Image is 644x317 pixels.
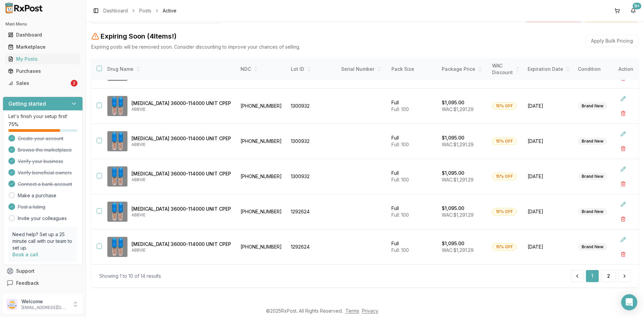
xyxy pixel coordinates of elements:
[5,65,80,77] a: Purchases
[8,100,46,108] h3: Getting started
[387,159,438,194] td: Full
[586,270,599,282] button: 1
[131,142,231,147] p: ABBVIE
[621,294,637,310] div: Open Intercom Messenger
[528,173,570,180] span: [DATE]
[12,252,38,257] a: Book a call
[71,80,77,87] div: 2
[3,265,83,277] button: Support
[578,243,607,251] div: Brand New
[5,21,80,27] h2: Main Menu
[617,233,629,246] button: Edit
[387,124,438,159] td: Full
[528,103,570,109] span: [DATE]
[131,100,231,107] p: [MEDICAL_DATA] 36000-114000 UNIT CPEP
[107,237,127,257] img: Creon 36000-114000 UNIT CPEP
[101,32,176,41] h2: Expiring Soon ( 4 Item s !)
[3,30,83,40] button: Dashboard
[3,3,46,13] img: RxPost Logo
[8,121,18,128] span: 75 %
[103,7,128,14] a: Dashboard
[617,248,629,260] button: Delete
[617,93,629,105] button: Edit
[617,178,629,190] button: Delete
[617,213,629,225] button: Delete
[442,142,474,147] span: WAC: $1,291.29
[18,181,72,188] span: Connect a bank account
[131,177,231,182] p: ABBVIE
[131,212,231,218] p: ABBVIE
[107,66,231,72] div: Drug Name
[391,177,409,182] span: Full: 100
[8,68,77,74] div: Purchases
[3,78,83,89] button: Sales2
[341,66,383,72] div: Serial Number
[18,158,63,165] span: Verify your business
[3,66,83,76] button: Purchases
[236,159,287,194] td: [PHONE_NUMBER]
[528,138,570,145] span: [DATE]
[442,205,464,212] p: $1,095.00
[492,173,517,180] div: 15% OFF
[107,96,127,116] img: Creon 36000-114000 UNIT CPEP
[578,102,607,110] div: Brand New
[442,240,464,247] p: $1,095.00
[18,135,63,142] span: Create your account
[236,229,287,265] td: [PHONE_NUMBER]
[236,124,287,159] td: [PHONE_NUMBER]
[131,248,231,253] p: ABBVIE
[99,273,161,279] div: Showing 1 to 10 of 14 results
[578,173,607,180] div: Brand New
[107,166,127,187] img: Creon 36000-114000 UNIT CPEP
[442,247,474,253] span: WAC: $1,291.29
[613,58,639,80] th: Action
[5,41,80,53] a: Marketplace
[628,5,639,16] button: 9+
[345,308,359,314] a: Terms
[442,99,464,106] p: $1,095.00
[492,208,517,215] div: 15% OFF
[442,177,474,182] span: WAC: $1,291.29
[8,56,77,62] div: My Posts
[131,135,231,142] p: [MEDICAL_DATA] 36000-114000 UNIT CPEP
[387,58,438,80] th: Pack Size
[391,106,409,112] span: Full: 100
[617,198,629,210] button: Edit
[5,77,80,89] a: Sales2
[5,29,80,41] a: Dashboard
[574,58,624,80] th: Condition
[3,277,83,289] button: Feedback
[617,107,629,119] button: Delete
[236,194,287,229] td: [PHONE_NUMBER]
[391,247,409,253] span: Full: 100
[442,135,464,141] p: $1,095.00
[236,89,287,124] td: [PHONE_NUMBER]
[601,270,616,282] button: 2
[617,143,629,155] button: Delete
[528,244,570,250] span: [DATE]
[492,243,517,251] div: 15% OFF
[139,7,151,14] a: Posts
[442,170,464,176] p: $1,095.00
[387,194,438,229] td: Full
[107,202,127,222] img: Creon 36000-114000 UNIT CPEP
[3,42,83,52] button: Marketplace
[107,131,127,151] img: Creon 36000-114000 UNIT CPEP
[291,66,333,72] div: Lot ID
[528,66,570,72] div: Expiration Date
[5,53,80,65] a: My Posts
[131,206,231,212] p: [MEDICAL_DATA] 36000-114000 UNIT CPEP
[578,138,607,145] div: Brand New
[287,89,337,124] td: 1300932
[633,3,641,9] div: 9+
[8,80,69,87] div: Sales
[492,138,517,145] div: 15% OFF
[21,298,68,305] p: Welcome
[12,231,73,251] p: Need help? Set up a 25 minute call with our team to set up.
[163,7,176,14] span: Active
[362,308,378,314] a: Privacy
[617,163,629,175] button: Edit
[442,106,474,112] span: WAC: $1,291.29
[528,208,570,215] span: [DATE]
[617,128,629,140] button: Edit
